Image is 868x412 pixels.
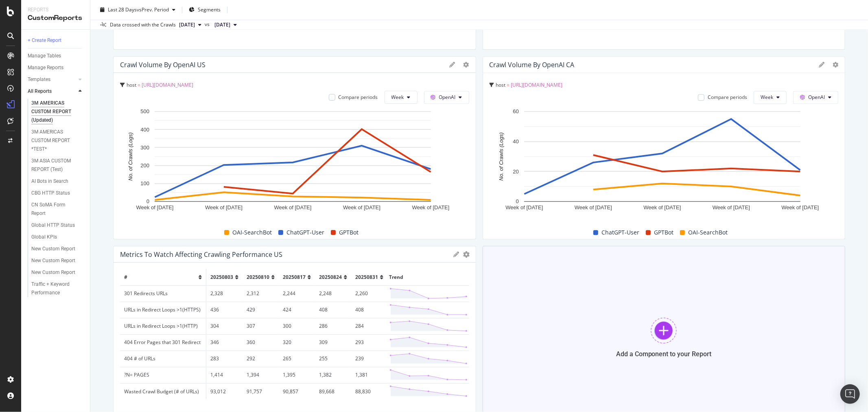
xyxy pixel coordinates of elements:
td: 239 [351,351,387,367]
div: Crawl Volume by OpenAI US [120,61,206,69]
td: 307 [243,318,279,334]
a: Global KPIs [31,233,84,241]
div: All Reports [28,87,52,96]
span: Week [391,94,404,101]
span: host [127,81,136,88]
div: Add a Component to your Report [616,350,712,358]
td: 293 [351,334,387,351]
a: Manage Tables [28,52,84,60]
div: A chart. [120,107,466,220]
div: Global HTTP Status [31,221,75,230]
td: 320 [279,334,315,351]
td: 436 [206,302,243,318]
button: OpenAI [424,91,469,104]
td: 1,395 [279,367,315,383]
div: Compare periods [708,94,747,101]
td: 1,382 [315,367,351,383]
text: 100 [140,180,149,186]
span: 20250824 [319,274,342,281]
a: All Reports [28,87,76,96]
div: Manage Reports [28,64,63,72]
td: 90,857 [279,383,315,399]
span: Trend [389,274,404,281]
td: 1,394 [243,367,279,383]
span: ChatGPT-User [601,228,639,237]
span: Segments [198,6,221,13]
td: 404 # of URLs [120,351,206,367]
button: Week [754,91,787,104]
div: A chart. [490,107,835,220]
td: 292 [243,351,279,367]
td: 301 Redirects URLs [120,285,206,302]
button: Week [385,91,418,104]
span: 20250817 [283,274,306,281]
td: 265 [279,351,315,367]
td: 309 [315,334,351,351]
text: 0 [516,198,518,204]
div: Global KPIs [31,233,57,241]
div: CN SoMA Form Report [31,201,77,218]
div: + Create Report [28,36,61,45]
div: Open Intercom Messenger [840,384,860,404]
span: [URL][DOMAIN_NAME] [142,81,193,88]
div: 3M AMERICAS CUSTOM REPORT *TEST* [31,128,80,153]
div: 3M AMERICAS CUSTOM REPORT (Updated) [31,99,80,125]
div: New Custom Report [31,268,75,277]
span: # [124,274,127,281]
td: 360 [243,334,279,351]
span: 20250803 [210,274,233,281]
text: Week of [DATE] [412,204,450,210]
td: 93,012 [206,383,243,399]
div: Templates [28,75,50,84]
text: 20 [513,168,518,174]
span: OpenAI [808,94,825,101]
td: 2,244 [279,285,315,302]
td: ?N= PAGES [120,367,206,383]
span: [URL][DOMAIN_NAME] [511,81,563,88]
a: 3M ASIA CUSTOM REPORT (Test) [31,157,84,174]
td: 2,248 [315,285,351,302]
a: 3M AMERICAS CUSTOM REPORT (Updated) [31,99,84,125]
text: Week of [DATE] [643,204,681,210]
text: 200 [140,162,149,169]
text: Week of [DATE] [205,204,243,210]
div: Metrics to Watch Affecting Crawling Performance US [120,250,282,259]
div: Traffic + Keyword Performance [31,280,79,297]
text: 400 [140,126,149,132]
span: 20250810 [247,274,269,281]
td: 304 [206,318,243,334]
a: Templates [28,75,76,84]
a: Manage Reports [28,64,84,72]
td: 408 [315,302,351,318]
a: New Custom Report [31,245,84,253]
div: Compare periods [339,94,378,101]
text: Week of [DATE] [575,204,612,210]
span: 20250831 [355,274,378,281]
td: Wasted Crawl Budget (# of URLs) [120,383,206,399]
td: 2,260 [351,285,387,302]
button: Last 28 DaysvsPrev. Period [97,3,179,16]
text: Week of [DATE] [505,204,543,210]
td: 88,830 [351,383,387,399]
span: Last 28 Days [108,6,137,13]
div: gear [464,252,470,257]
td: URLs in Redirect Loops >1(HTTP) [120,318,206,334]
td: 1,381 [351,367,387,383]
span: OAI-SearchBot [232,228,272,237]
div: Manage Tables [28,52,61,60]
text: Week of [DATE] [713,204,750,210]
a: Global HTTP Status [31,221,84,230]
div: 3M ASIA CUSTOM REPORT (Test) [31,157,79,174]
td: 283 [206,351,243,367]
span: vs [205,21,211,28]
a: CN SoMA Form Report [31,201,84,218]
text: Week of [DATE] [343,204,380,210]
text: Week of [DATE] [274,204,312,210]
td: URLs in Redirect Loops >1(HTTPS) [120,302,206,318]
td: 284 [351,318,387,334]
span: GPTBot [654,228,673,237]
a: 3M AMERICAS CUSTOM REPORT *TEST* [31,128,84,153]
a: New Custom Report [31,256,84,265]
span: OpenAI [439,94,456,101]
td: 1,414 [206,367,243,383]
